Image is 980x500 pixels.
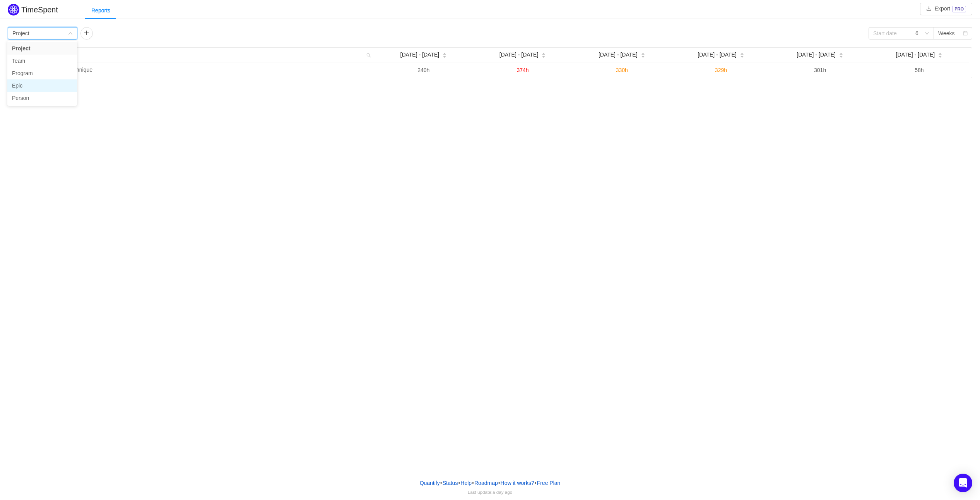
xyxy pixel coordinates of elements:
i: icon: calendar [963,31,968,36]
button: Free Plan [537,477,561,489]
div: Reports [85,2,116,19]
button: icon: plus [80,27,93,40]
li: Program [7,67,77,79]
i: icon: caret-down [839,55,843,57]
span: • [458,480,460,486]
i: icon: caret-down [542,55,546,57]
span: 330h [616,67,628,73]
i: icon: caret-up [740,52,744,54]
img: Quantify logo [8,4,19,15]
div: 6 [915,27,918,39]
div: Sort [442,52,447,57]
i: icon: down [925,31,929,36]
a: Status [442,477,458,489]
h2: TimeSpent [21,5,58,14]
i: icon: caret-up [443,52,447,54]
span: [DATE] - [DATE] [400,51,440,59]
button: How it works? [500,477,535,489]
i: icon: caret-down [443,55,447,57]
i: icon: caret-up [641,52,645,54]
span: [DATE] - [DATE] [599,51,638,59]
div: Sort [938,52,942,57]
span: [DATE] - [DATE] [797,51,836,59]
span: • [440,480,442,486]
i: icon: caret-down [641,55,645,57]
div: Sort [839,52,843,57]
span: • [472,480,474,486]
span: • [535,480,537,486]
i: icon: caret-up [542,52,546,54]
span: a day ago [493,490,512,495]
span: 329h [715,67,727,73]
button: icon: downloadExportPRO [920,3,972,15]
i: icon: search [363,48,374,62]
span: • [498,480,500,486]
div: Sort [541,52,546,57]
div: Weeks [938,27,955,39]
span: Last update: [468,490,512,495]
span: 301h [814,67,826,73]
span: [DATE] - [DATE] [698,51,737,59]
li: Epic [7,79,77,92]
div: Sort [740,52,744,57]
a: Quantify [419,477,440,489]
a: Roadmap [474,477,498,489]
div: Sort [641,52,645,57]
i: icon: caret-up [938,52,942,54]
li: Person [7,92,77,104]
span: 58h [915,67,924,73]
input: Start date [869,27,911,40]
i: icon: caret-down [740,55,744,57]
span: 240h [417,67,429,73]
li: Team [7,55,77,67]
span: [DATE] - [DATE] [896,51,935,59]
span: [DATE] - [DATE] [499,51,539,59]
span: 374h [517,67,528,73]
i: icon: caret-up [839,52,843,54]
i: icon: down [68,31,73,36]
div: Open Intercom Messenger [954,474,972,492]
li: Project [7,42,77,55]
div: Project [12,27,29,39]
a: Help [460,477,472,489]
i: icon: caret-down [938,55,942,57]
